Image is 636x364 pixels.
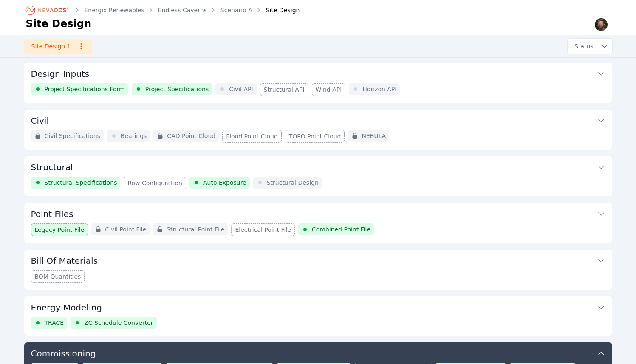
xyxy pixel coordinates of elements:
[31,110,605,130] button: Civil
[289,132,341,141] span: TOPO Point Cloud
[35,226,85,234] span: Legacy Point File
[24,296,612,336] div: Energy ModelingTRACEZC Schedule Converter
[85,6,144,14] a: Energix Renewables
[24,110,612,150] div: CivilCivil SpecificationsBearingsCAD Point CloudFlood Point CloudTOPO Point CloudNEBULA
[31,161,73,173] h3: Structural
[31,68,90,80] h3: Design Inputs
[105,225,146,234] span: Civil Point File
[235,226,291,234] span: Electrical Point File
[145,85,209,93] span: Project Specifications
[26,3,300,17] nav: Breadcrumb
[226,132,278,141] span: Flood Point Cloud
[24,39,92,54] a: Site Design 1
[45,319,64,327] span: TRACE
[316,85,342,94] span: Wind API
[220,6,252,14] a: Scenario A
[571,42,594,51] span: Status
[31,156,605,177] button: Structural
[26,17,92,31] h1: Site Design
[362,85,396,93] span: Horizon API
[203,178,246,187] span: Auto Exposure
[24,156,612,196] div: StructuralStructural SpecificationsRow ConfigurationAuto ExposureStructural Design
[35,272,81,281] span: BOM Quantities
[312,225,370,234] span: Combined Point File
[229,85,253,93] span: Civil API
[127,179,182,187] span: Row Configuration
[167,225,224,234] span: Structural Point File
[31,250,605,270] button: Bill Of Materials
[158,6,207,14] a: Endless Caverns
[31,208,73,220] h3: Point Files
[31,63,605,83] button: Design Inputs
[267,178,319,187] span: Structural Design
[24,250,612,290] div: Bill Of MaterialsBOM Quantities
[31,115,49,127] h3: Civil
[568,39,612,54] button: Status
[31,302,102,313] h3: Energy Modeling
[31,255,98,267] h3: Bill Of Materials
[24,63,612,103] div: Design InputsProject Specifications FormProject SpecificationsCivil APIStructural APIWind APIHori...
[31,342,605,363] button: Commissioning
[45,132,100,140] span: Civil Specifications
[254,6,300,14] div: Site Design
[31,347,96,359] h3: Commissioning
[362,132,386,140] span: NEBULA
[45,85,125,93] span: Project Specifications Form
[84,319,153,327] span: ZC Schedule Converter
[24,203,612,243] div: Point FilesLegacy Point FileCivil Point FileStructural Point FileElectrical Point FileCombined Po...
[31,203,605,223] button: Point Files
[594,18,608,31] img: Sam Prest
[167,132,215,140] span: CAD Point Cloud
[264,85,305,94] span: Structural API
[121,132,147,140] span: Bearings
[45,178,117,187] span: Structural Specifications
[31,296,605,317] button: Energy Modeling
